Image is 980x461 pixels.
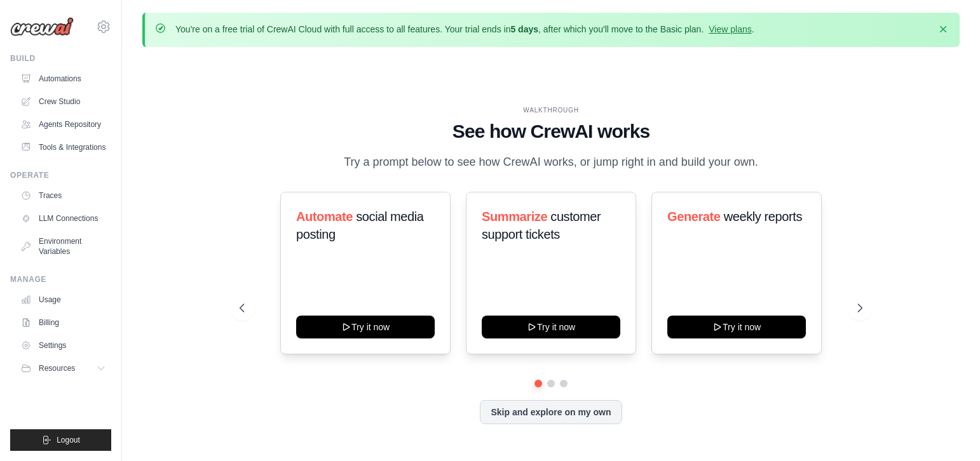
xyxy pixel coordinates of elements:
[39,363,75,373] span: Resources
[482,210,601,241] span: customer support tickets
[296,316,435,338] button: Try it now
[15,137,111,157] a: Tools & Integrations
[15,185,111,206] a: Traces
[296,210,424,241] span: social media posting
[667,210,721,224] span: Generate
[10,17,74,36] img: Logo
[15,312,111,333] a: Billing
[15,208,111,229] a: LLM Connections
[337,153,765,171] p: Try a prompt below to see how CrewAI works, or jump right in and build your own.
[724,210,802,224] span: weekly reports
[482,316,620,338] button: Try it now
[482,210,547,224] span: Summarize
[10,53,111,63] div: Build
[15,91,111,112] a: Crew Studio
[10,274,111,284] div: Manage
[15,358,111,378] button: Resources
[175,23,754,36] p: You're on a free trial of CrewAI Cloud with full access to all features. Your trial ends in , aft...
[480,400,622,424] button: Skip and explore on my own
[240,105,863,115] div: WALKTHROUGH
[15,290,111,310] a: Usage
[240,120,863,143] h1: See how CrewAI works
[510,24,538,34] strong: 5 days
[667,316,806,338] button: Try it now
[709,24,751,34] a: View plans
[15,231,111,262] a: Environment Variables
[15,114,111,135] a: Agents Repository
[10,170,111,180] div: Operate
[15,69,111,89] a: Automations
[15,335,111,356] a: Settings
[10,429,111,451] button: Logout
[57,435,80,445] span: Logout
[296,210,353,224] span: Automate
